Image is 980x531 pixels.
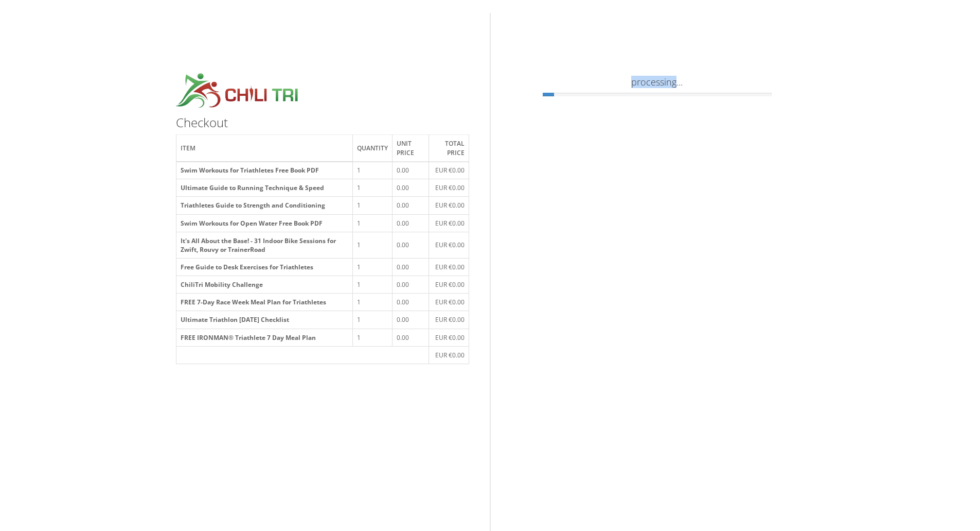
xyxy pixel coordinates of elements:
[352,259,392,276] td: 1
[429,276,469,294] td: EUR €0.00
[352,135,392,162] th: Quantity
[176,72,298,111] img: croppedchilitri.jpg
[176,179,352,197] th: Ultimate Guide to Running Technique & Speed
[352,294,392,311] td: 1
[352,329,392,346] td: 1
[392,214,429,232] td: 0.00
[352,232,392,258] td: 1
[429,232,469,258] td: EUR €0.00
[392,294,429,311] td: 0.00
[392,179,429,197] td: 0.00
[392,232,429,258] td: 0.00
[543,77,772,88] h4: processing...
[176,214,352,232] th: Swim Workouts for Open Water Free Book PDF
[176,276,352,294] th: ChiliTri Mobility Challenge
[429,329,469,346] td: EUR €0.00
[392,259,429,276] td: 0.00
[352,162,392,179] td: 1
[176,329,352,346] th: FREE IRONMAN® Triathlete 7 Day Meal Plan
[352,214,392,232] td: 1
[176,232,352,258] th: It's All About the Base! - 31 Indoor Bike Sessions for Zwift, Rouvy or TrainerRoad
[352,179,392,197] td: 1
[429,259,469,276] td: EUR €0.00
[429,135,469,162] th: Total price
[392,329,429,346] td: 0.00
[429,311,469,329] td: EUR €0.00
[176,311,352,329] th: Ultimate Triathlon [DATE] Checklist
[176,162,352,179] th: Swim Workouts for Triathletes Free Book PDF
[392,311,429,329] td: 0.00
[429,179,469,197] td: EUR €0.00
[352,197,392,214] td: 1
[352,311,392,329] td: 1
[352,276,392,294] td: 1
[392,135,429,162] th: Unit price
[429,162,469,179] td: EUR €0.00
[176,259,352,276] th: Free Guide to Desk Exercises for Triathletes
[176,135,352,162] th: Item
[429,214,469,232] td: EUR €0.00
[176,116,469,129] h3: Checkout
[429,346,469,364] td: EUR €0.00
[429,197,469,214] td: EUR €0.00
[392,197,429,214] td: 0.00
[176,294,352,311] th: FREE 7-Day Race Week Meal Plan for Triathletes
[176,197,352,214] th: Triathletes Guide to Strength and Conditioning
[392,162,429,179] td: 0.00
[429,294,469,311] td: EUR €0.00
[392,276,429,294] td: 0.00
